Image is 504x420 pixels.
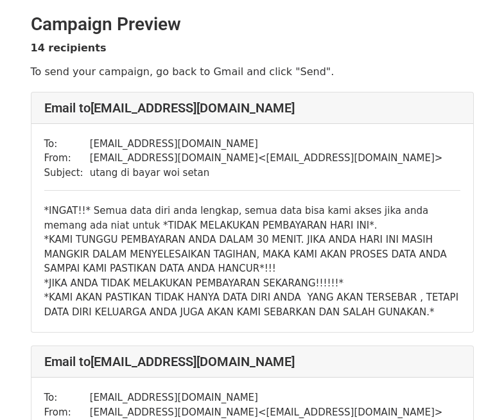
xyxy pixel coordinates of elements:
[31,13,474,35] h2: Campaign Preview
[44,137,90,152] td: To:
[90,151,443,166] td: [EMAIL_ADDRESS][DOMAIN_NAME] < [EMAIL_ADDRESS][DOMAIN_NAME] >
[44,166,90,180] td: Subject:
[44,100,460,116] h4: Email to [EMAIL_ADDRESS][DOMAIN_NAME]
[44,390,90,405] td: To:
[44,151,90,166] td: From:
[90,166,443,180] td: utang di bayar woi setan
[90,137,443,152] td: [EMAIL_ADDRESS][DOMAIN_NAME]
[90,405,443,420] td: [EMAIL_ADDRESS][DOMAIN_NAME] < [EMAIL_ADDRESS][DOMAIN_NAME] >
[44,204,460,319] div: *INGAT!!* Semua data diri anda lengkap, semua data bisa kami akses jika anda memang ada niat untu...
[31,42,107,54] strong: 14 recipients
[44,405,90,420] td: From:
[44,354,460,369] h4: Email to [EMAIL_ADDRESS][DOMAIN_NAME]
[90,390,443,405] td: [EMAIL_ADDRESS][DOMAIN_NAME]
[31,65,474,78] p: To send your campaign, go back to Gmail and click "Send".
